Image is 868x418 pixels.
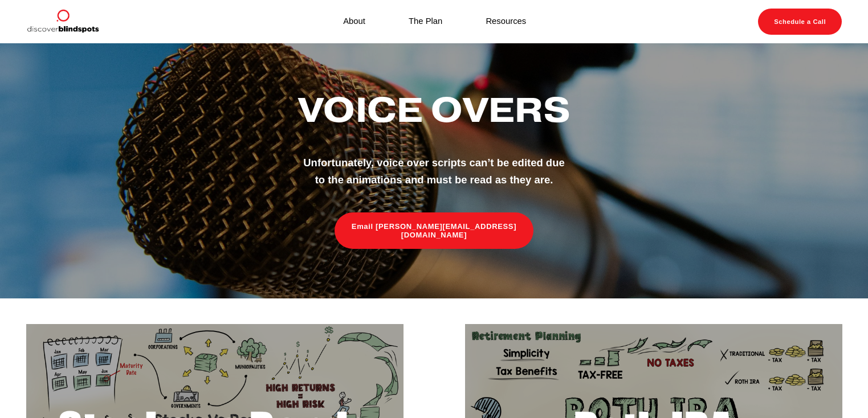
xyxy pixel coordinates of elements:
[335,212,534,249] a: Email [PERSON_NAME][EMAIL_ADDRESS][DOMAIN_NAME]
[303,157,568,186] strong: Unfortunately, voice over scripts can’t be edited due to the animations and must be read as they ...
[409,14,442,30] a: The Plan
[26,9,99,35] img: Discover Blind Spots
[486,14,526,30] a: Resources
[343,14,365,30] a: About
[266,91,602,128] h2: Voice Overs
[758,9,842,35] a: Schedule a Call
